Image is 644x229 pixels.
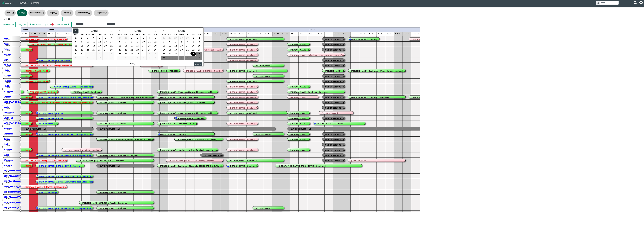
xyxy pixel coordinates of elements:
[186,33,189,36] span: Thu
[142,33,146,36] span: Thu
[91,48,97,52] button: 25
[123,40,129,44] div: 7
[74,33,78,36] span: Sun
[129,52,135,56] div: 29
[85,40,91,44] div: 10
[152,56,158,60] button: 9
[123,48,129,52] div: 21
[73,36,79,40] div: 1
[147,44,152,48] button: 18
[85,36,91,40] button: 3
[97,52,102,56] div: 3
[190,56,196,60] button: 5
[117,44,123,48] div: 13
[141,56,147,60] button: 7
[135,52,141,56] button: 30
[79,48,85,52] button: 23
[161,44,167,48] button: 10
[147,52,152,56] button: 1
[135,56,141,60] button: 6
[118,30,121,32] svg: chevron left
[179,40,185,44] button: 6
[152,40,158,44] button: 12
[123,44,129,48] button: 14
[85,56,91,60] div: 8
[73,29,78,33] button: chevron left
[161,48,167,52] button: 17
[135,40,140,44] div: 9
[161,40,167,44] button: 3
[129,44,135,48] div: 15
[129,44,135,48] button: 15
[147,36,152,40] button: 4
[79,56,85,60] div: 7
[152,48,158,52] button: 26
[117,36,123,40] div: 27
[147,56,152,60] div: 8
[103,44,108,48] button: 20
[196,44,202,48] button: 16
[185,48,190,52] button: 21
[152,52,158,56] div: 2
[110,30,113,32] svg: chevron right
[91,44,97,48] button: 18
[97,44,103,48] button: 19
[190,36,196,40] div: 1
[161,56,167,60] div: 31
[166,29,197,33] div: [DATE]
[79,36,85,40] div: 2
[118,33,122,36] span: Sun
[173,36,179,40] button: 27
[196,48,202,52] button: 23
[73,44,79,48] div: 15
[167,52,173,56] div: 25
[167,40,173,44] button: 4
[179,36,185,40] button: 28
[97,56,103,60] button: 10
[167,44,173,48] button: 11
[130,33,134,36] span: Tue
[141,40,147,44] button: 10
[117,56,123,60] button: 3
[108,52,114,56] div: 5
[117,48,123,52] div: 20
[148,33,151,36] span: Fri
[103,48,108,52] button: 27
[91,56,96,60] div: 9
[147,40,152,44] div: 11
[190,40,196,44] button: 8
[80,33,84,36] span: Mon
[185,56,190,60] button: 4
[129,36,135,40] button: 1
[117,52,123,56] button: 27
[103,52,108,56] button: 4
[179,52,185,56] button: 27
[129,48,135,52] div: 22
[153,29,158,33] button: chevron right
[108,36,114,40] button: 7
[196,56,202,60] button: 6
[123,36,129,40] div: 28
[73,52,79,56] button: 29
[185,40,190,44] div: 7
[103,40,108,44] button: 13
[91,40,96,44] div: 11
[152,44,158,48] div: 19
[190,56,196,60] div: 5
[179,44,184,48] div: 13
[154,33,157,36] span: Sat
[196,52,202,56] div: 30
[161,36,167,40] div: 25
[73,52,79,56] div: 29
[161,29,166,33] button: chevron left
